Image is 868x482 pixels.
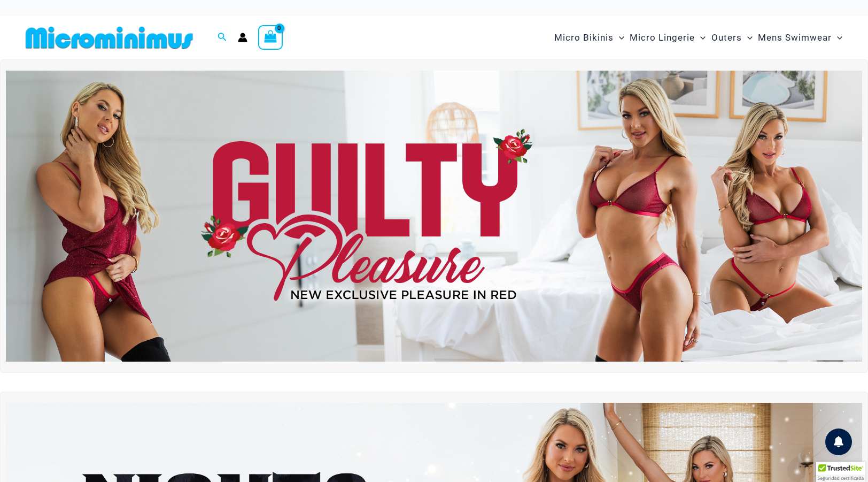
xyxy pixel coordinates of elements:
img: MM SHOP LOGO FLAT [21,26,197,50]
span: Menu Toggle [695,24,706,51]
span: Menu Toggle [742,24,753,51]
a: Search icon link [218,31,227,44]
img: Guilty Pleasures Red Lingerie [6,71,862,362]
a: Micro LingerieMenu ToggleMenu Toggle [627,21,708,54]
span: Mens Swimwear [758,24,832,51]
nav: Site Navigation [550,20,847,56]
a: Account icon link [238,33,247,42]
a: View Shopping Cart, empty [258,25,283,50]
a: Mens SwimwearMenu ToggleMenu Toggle [755,21,845,54]
div: TrustedSite Certified [816,462,865,482]
span: Micro Bikinis [554,24,614,51]
span: Micro Lingerie [630,24,695,51]
span: Outers [711,24,742,51]
span: Menu Toggle [614,24,624,51]
span: Menu Toggle [832,24,842,51]
a: OutersMenu ToggleMenu Toggle [709,21,755,54]
a: Micro BikinisMenu ToggleMenu Toggle [552,21,627,54]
